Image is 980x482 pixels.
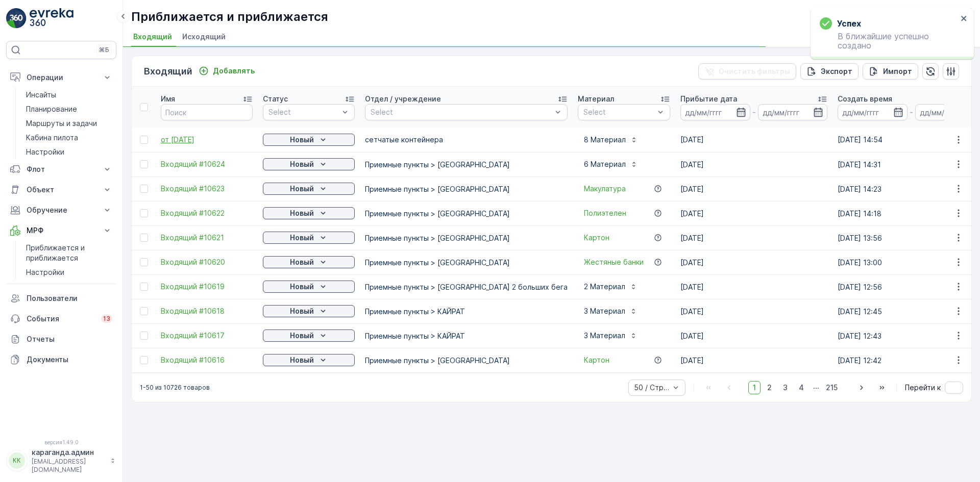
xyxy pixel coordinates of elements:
[194,65,259,77] button: Добавлять
[290,184,314,193] font: Новый
[680,332,704,340] font: [DATE]
[838,258,882,267] font: [DATE] 13:00
[161,356,225,364] font: Входящий #10616
[838,209,881,218] font: [DATE] 14:18
[578,303,644,319] button: 3 Материал
[161,355,253,365] a: Входящий #10616
[263,354,355,366] button: Новый
[161,257,253,267] a: Входящий #10620
[161,104,253,120] input: Поиск
[365,136,443,144] font: сетчатые контейнера
[22,102,116,116] a: Планирование
[290,307,314,315] font: Новый
[30,8,73,29] img: logo_light-DOdMpM7g.png
[883,67,912,75] font: Импорт
[22,241,116,265] a: Приближается и приближается
[140,136,148,144] div: Переключить выбранную строку
[32,448,94,456] font: караганда.админ
[680,307,704,316] font: [DATE]
[800,63,859,80] button: Экспорт
[758,104,828,120] input: дд/мм/гггг
[161,331,225,340] font: Входящий #10617
[838,356,881,365] font: [DATE] 12:42
[826,383,838,392] font: 215
[263,94,288,103] font: Статус
[161,258,225,266] font: Входящий #10620
[584,258,644,266] font: Жестяные банки
[719,67,790,75] font: Очистить фильтры
[133,32,172,41] font: Входящий
[263,281,355,293] button: Новый
[290,209,314,217] font: Новый
[263,207,355,219] button: Новый
[365,258,510,267] font: Приемные пункты > [GEOGRAPHIC_DATA]
[680,258,704,267] font: [DATE]
[161,159,253,169] a: Входящий #10624
[27,226,43,235] font: МРФ
[161,208,253,218] a: Входящий #10622
[584,184,626,193] font: Макулатура
[578,94,614,103] font: Материал
[584,282,625,291] font: 2 Материал
[680,356,704,365] font: [DATE]
[22,265,116,280] a: Настройки
[27,165,45,173] font: Флот
[161,233,224,242] font: Входящий #10621
[26,243,85,262] font: Приближается и приближается
[6,180,116,200] button: Объект
[838,307,882,316] font: [DATE] 12:45
[698,63,796,80] button: Очистить фильтры
[838,185,881,193] font: [DATE] 14:23
[27,355,68,364] font: Документы
[22,131,116,145] a: Кабина пилота
[290,160,314,168] font: Новый
[863,63,918,80] button: Импорт
[783,383,788,392] font: 3
[365,209,510,218] font: Приемные пункты > [GEOGRAPHIC_DATA]
[584,307,625,315] font: 3 Материал
[584,331,625,340] font: 3 Материал
[584,184,626,194] a: Макулатура
[99,46,109,54] font: ⌘Б
[584,160,626,168] font: 6 Материал
[767,383,772,392] font: 2
[680,160,704,169] font: [DATE]
[838,283,882,291] font: [DATE] 12:56
[27,314,59,323] font: События
[140,234,148,242] div: Переключить выбранную строку
[263,329,355,342] button: Новый
[161,135,194,144] font: от [DATE]
[583,107,654,117] p: Select
[27,206,67,214] font: Обручение
[365,307,465,316] font: Приемные пункты > КАЙРАТ
[753,383,756,392] font: 1
[161,307,225,315] font: Входящий #10618
[27,335,55,343] font: Отчеты
[838,234,882,242] font: [DATE] 13:56
[263,256,355,268] button: Новый
[680,104,750,120] input: дд/мм/гггг
[6,447,116,474] button: ККкараганда.админ[EMAIL_ADDRESS][DOMAIN_NAME]
[161,160,225,168] font: Входящий #10624
[6,288,116,309] a: Пользователи
[140,209,148,217] div: Переключить выбранную строку
[27,73,63,82] font: Операции
[290,233,314,242] font: Новый
[263,134,355,146] button: Новый
[680,234,704,242] font: [DATE]
[365,160,510,169] font: Приемные пункты > [GEOGRAPHIC_DATA]
[140,307,148,315] div: Переключить выбранную строку
[161,135,253,145] a: от 30.08.2025
[26,147,64,156] font: Настройки
[161,306,253,316] a: Входящий #10618
[131,9,328,24] font: Приближается и приближается
[578,327,644,344] button: 3 Материал
[371,107,552,117] p: Select
[838,104,908,120] input: дд/мм/гггг
[26,119,97,128] font: Маршруты и задачи
[578,278,644,295] button: 2 Материал
[140,185,148,193] div: Переключить выбранную строку
[799,383,804,392] font: 4
[22,145,116,159] a: Настройки
[290,258,314,266] font: Новый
